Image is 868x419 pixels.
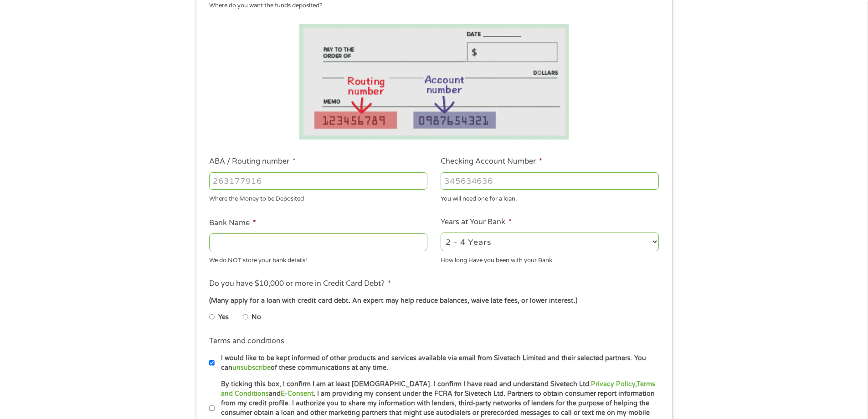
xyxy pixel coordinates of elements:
label: No [252,312,261,322]
label: Terms and conditions [209,336,284,346]
input: 345634636 [441,172,659,190]
label: I would like to be kept informed of other products and services available via email from Sivetech... [215,353,662,373]
div: Where do you want the funds deposited? [209,1,652,10]
label: Do you have $10,000 or more in Credit Card Debt? [209,279,391,289]
label: Yes [218,312,229,322]
a: unsubscribe [232,364,271,372]
label: Bank Name [209,218,256,228]
div: How long Have you been with your Bank [441,253,659,265]
a: Terms and Conditions [221,380,655,398]
img: Routing number location [299,24,569,140]
div: You will need one for a loan. [441,191,659,204]
div: Where the Money to be Deposited [209,191,427,204]
a: E-Consent [281,390,313,398]
div: (Many apply for a loan with credit card debt. An expert may help reduce balances, waive late fees... [209,296,658,306]
label: Years at Your Bank [441,217,512,227]
div: We do NOT store your bank details! [209,253,427,265]
label: Checking Account Number [441,157,542,166]
label: ABA / Routing number [209,157,296,166]
a: Privacy Policy [591,380,635,388]
input: 263177916 [209,172,427,190]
